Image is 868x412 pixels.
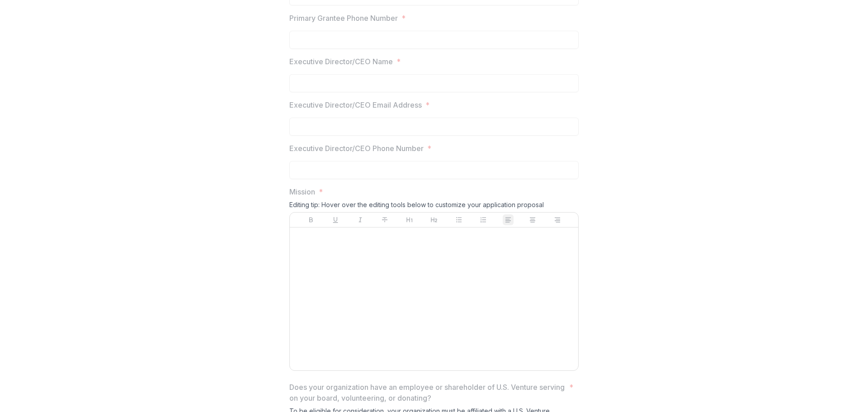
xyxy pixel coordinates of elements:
p: Does your organization have an employee or shareholder of U.S. Venture serving on your board, vol... [289,382,566,403]
button: Italicize [355,214,366,225]
button: Heading 2 [429,214,439,225]
button: Bold [306,214,316,225]
button: Align Center [527,214,538,225]
p: Primary Grantee Phone Number [289,13,398,24]
div: Editing tip: Hover over the editing tools below to customize your application proposal [289,201,579,212]
button: Strike [379,214,390,225]
button: Heading 1 [404,214,415,225]
button: Underline [330,214,341,225]
p: Executive Director/CEO Phone Number [289,143,424,154]
button: Align Right [552,214,563,225]
button: Ordered List [478,214,489,225]
p: Mission [289,186,315,197]
p: Executive Director/CEO Email Address [289,99,422,110]
button: Bullet List [453,214,464,225]
button: Align Left [503,214,514,225]
p: Executive Director/CEO Name [289,56,393,67]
